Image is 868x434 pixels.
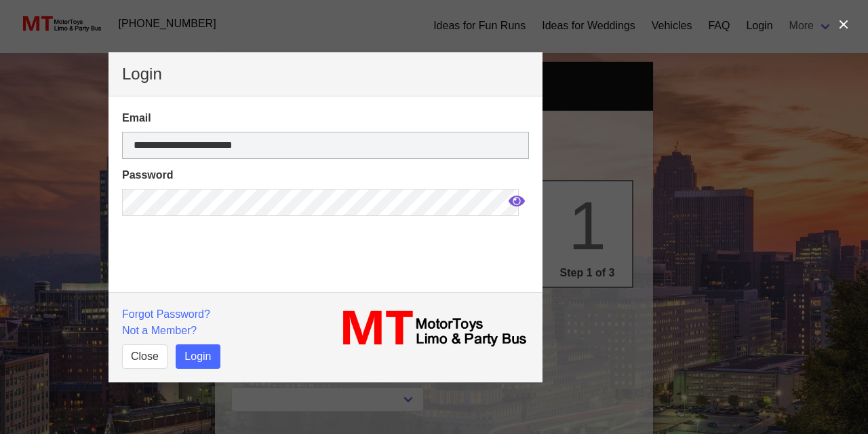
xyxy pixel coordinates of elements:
button: Login [176,344,220,369]
img: MT_logo_name.png [334,306,529,351]
iframe: reCAPTCHA [122,224,328,326]
button: Close [122,344,167,369]
label: Password [122,167,529,183]
a: Forgot Password? [122,308,210,320]
a: Not a Member? [122,325,197,336]
p: Login [122,66,529,82]
label: Email [122,110,529,126]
